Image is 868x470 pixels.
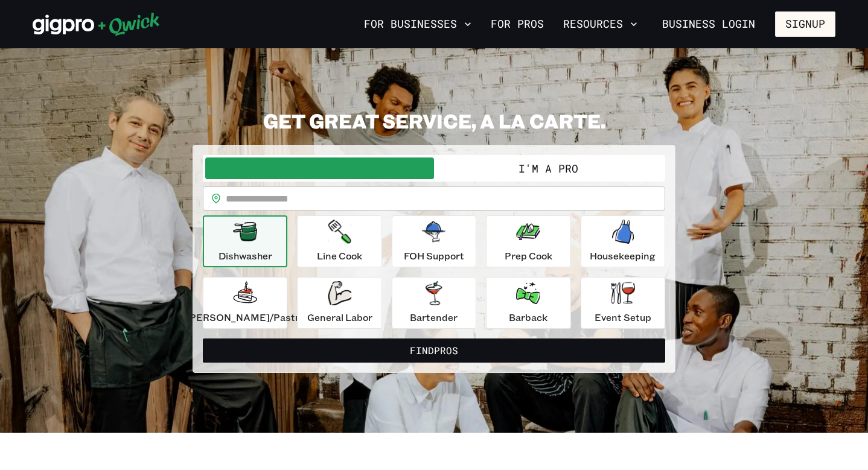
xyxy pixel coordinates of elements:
[505,249,552,263] p: Prep Cook
[203,215,287,267] button: Dishwasher
[434,157,663,179] button: I'm a Pro
[486,14,549,34] a: For Pros
[203,277,287,329] button: [PERSON_NAME]/Pastry
[392,277,476,329] button: Bartender
[581,215,665,267] button: Housekeeping
[205,157,434,179] button: I'm a Business
[652,11,765,37] a: Business Login
[558,14,642,34] button: Resources
[186,310,304,325] p: [PERSON_NAME]/Pastry
[595,310,651,325] p: Event Setup
[317,249,362,263] p: Line Cook
[297,215,381,267] button: Line Cook
[203,338,665,363] button: FindPros
[410,310,458,325] p: Bartender
[307,310,372,325] p: General Labor
[590,249,656,263] p: Housekeeping
[404,249,464,263] p: FOH Support
[359,14,476,34] button: For Businesses
[193,109,675,133] h2: GET GREAT SERVICE, A LA CARTE.
[392,215,476,267] button: FOH Support
[297,277,381,329] button: General Labor
[581,277,665,329] button: Event Setup
[509,310,547,325] p: Barback
[486,215,570,267] button: Prep Cook
[775,11,835,37] button: Signup
[486,277,570,329] button: Barback
[219,249,272,263] p: Dishwasher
